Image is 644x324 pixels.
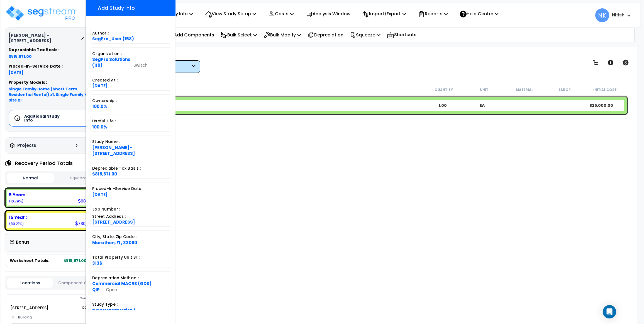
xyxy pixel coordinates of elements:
[92,78,170,82] h5: Created At :
[17,143,36,148] h3: Projects
[15,160,73,166] h4: Recovery Period Totals
[92,56,148,68] span: SegPro Solutions (110)
[92,36,134,42] span: SegPro_User (158)
[460,10,499,18] p: Help Center
[92,99,170,103] h5: Ownership :
[92,187,170,191] h5: Placed-In-Service Date :
[55,173,102,183] button: Squeeze
[595,8,609,22] span: NK
[308,31,343,39] p: Depreciation
[92,171,117,177] span: $818,671.00
[17,314,95,321] div: Building
[98,5,135,11] h4: Add Study Info
[92,166,170,170] h5: Depreciable Tax Basis :
[133,62,148,68] a: Switch
[9,80,100,85] h5: Property Models :
[9,221,24,226] small: 89.21392904442563%
[9,64,100,68] h5: Placed-In-Service Date :
[306,10,350,18] p: Analysis Window
[92,240,137,246] span: Marathon, FL, 33050
[92,52,170,56] h5: Organization :
[9,48,100,52] h5: Depreciable Tax Basis :
[158,10,193,18] p: Study Info
[350,31,380,39] p: Squeeze
[16,295,104,302] div: Ownership
[92,276,170,280] h5: Depreciation Method :
[92,124,107,130] span: 100.0%
[56,280,101,286] button: Component Groups
[462,103,502,108] div: EA
[164,28,217,41] div: Add Components
[603,305,616,318] div: Open Intercom Messenger
[435,88,453,92] small: Quantity
[7,173,54,183] button: Normal
[92,192,108,197] span: [DATE]
[581,103,621,108] div: $25,000.00
[387,31,416,39] p: Shortcuts
[9,70,100,75] span: [DATE]
[9,54,100,59] span: $818,671.00
[384,28,419,42] div: Shortcuts
[612,12,625,18] b: Nitish
[9,192,28,198] b: 5 Years :
[418,10,448,18] p: Reports
[362,10,406,18] p: Import/Export
[92,260,102,266] span: 3136
[82,305,96,311] span: 100.0%
[423,103,462,108] div: 1.00
[516,88,533,92] small: Material
[5,5,77,22] img: logo_pro_r.png
[92,31,170,35] h5: Author :
[16,240,30,245] h3: Bonus
[10,305,48,311] a: [STREET_ADDRESS] 100.0%
[92,214,170,219] h5: Street Address :
[304,28,347,41] div: Depreciation
[92,255,170,259] h5: Total Property Unit SF :
[205,10,256,18] p: View Study Setup
[92,219,135,225] span: [STREET_ADDRESS]
[92,103,107,109] span: 100.0%
[92,207,170,211] h5: Job Number :
[593,88,617,92] small: Initial Cost
[92,119,170,123] h5: Useful Life :
[9,86,100,103] span: Single Family Home (Short Term Residential Rental) x1, Single Family Home Site x1
[24,114,63,122] h5: Additional Study Info
[64,258,87,263] b: 818,671.00
[9,214,27,220] b: 15 Year :
[75,221,100,226] div: 730,368.57
[264,31,301,39] p: Bulk Modify
[92,281,152,292] span: Commercial MACRS (GDS) QIP
[268,10,294,18] p: Costs
[78,198,100,204] div: 88,302.43
[92,145,135,156] span: [PERSON_NAME] - [STREET_ADDRESS]
[480,88,488,92] small: Unit
[559,88,571,92] small: Labor
[92,235,170,239] h5: City, State, Zip Code :
[9,199,23,204] small: 10.78607095557438%
[106,287,117,293] a: Open
[92,140,170,144] h5: Study Name :
[9,33,81,44] h3: [PERSON_NAME] - [STREET_ADDRESS]
[7,278,53,288] button: Locations
[92,302,170,306] h5: Study Type :
[10,258,49,263] span: Worksheet Totals:
[221,31,257,39] p: Bulk Select
[167,31,214,39] p: Add Components
[92,83,108,89] span: [DATE]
